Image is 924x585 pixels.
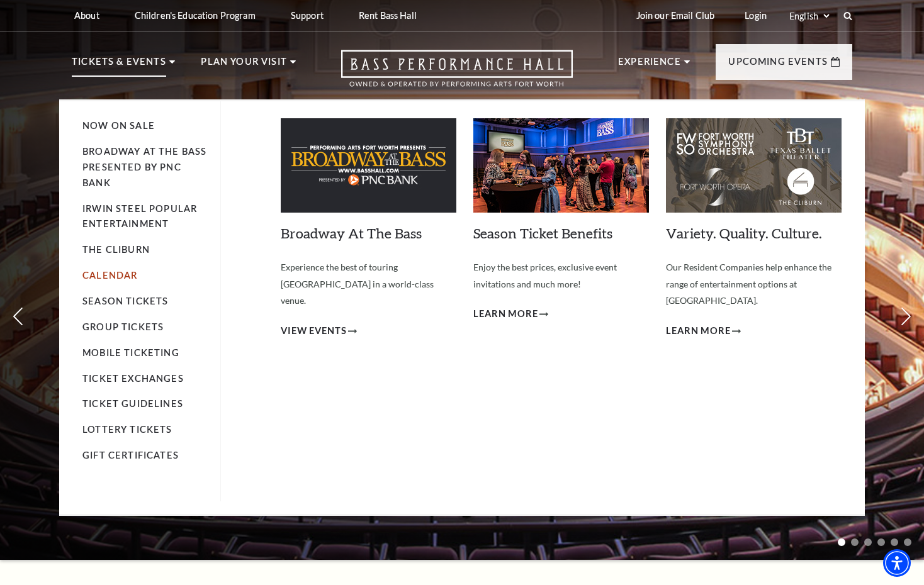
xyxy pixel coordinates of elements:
img: Broadway At The Bass [281,118,456,213]
p: Enjoy the best prices, exclusive event invitations and much more! [473,259,649,292]
a: Gift Certificates [82,450,179,460]
a: Season Ticket Benefits [473,225,612,242]
img: Season Ticket Benefits [473,118,649,213]
a: The Cliburn [82,244,150,255]
p: Upcoming Events [728,54,828,77]
p: About [74,10,99,21]
a: Ticket Exchanges [82,373,184,384]
a: Lottery Tickets [82,424,172,435]
a: Mobile Ticketing [82,347,179,358]
p: Our Resident Companies help enhance the range of entertainment options at [GEOGRAPHIC_DATA]. [666,259,842,309]
a: Now On Sale [82,120,155,131]
a: Open this option [296,50,618,99]
span: Learn More [666,323,731,339]
img: Variety. Quality. Culture. [666,118,842,213]
p: Children's Education Program [135,10,256,21]
select: Select: [787,10,831,22]
p: Rent Bass Hall [359,10,417,21]
a: Learn More Season Ticket Benefits [473,306,548,322]
a: Group Tickets [82,321,164,332]
p: Experience the best of touring [GEOGRAPHIC_DATA] in a world-class venue. [281,259,456,309]
p: Support [291,10,324,21]
p: Experience [618,54,681,77]
a: Broadway At The Bass [281,225,422,242]
a: Ticket Guidelines [82,398,183,409]
a: Season Tickets [82,296,168,306]
span: Learn More [473,306,538,322]
a: Broadway At The Bass presented by PNC Bank [82,146,206,188]
a: Variety. Quality. Culture. [666,225,822,242]
span: View Events [281,323,347,339]
a: Irwin Steel Popular Entertainment [82,203,197,230]
a: View Events [281,323,357,339]
a: Calendar [82,270,137,281]
p: Tickets & Events [72,54,166,77]
p: Plan Your Visit [201,54,287,77]
div: Accessibility Menu [883,549,911,577]
a: Learn More Variety. Quality. Culture. [666,323,741,339]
